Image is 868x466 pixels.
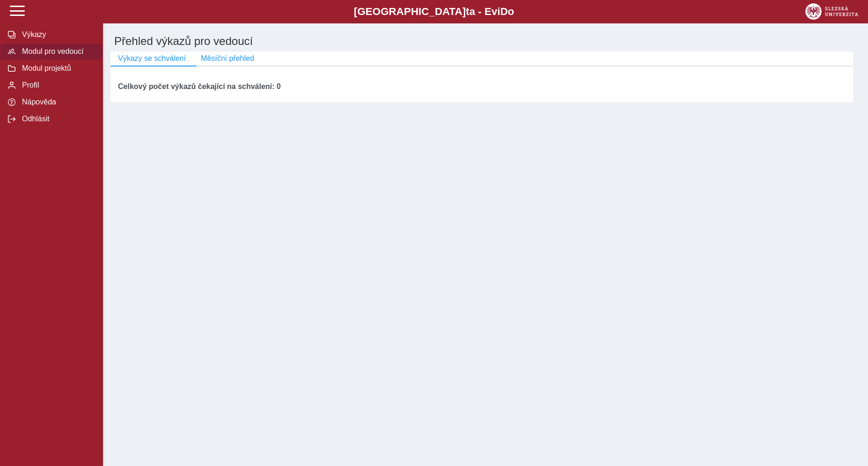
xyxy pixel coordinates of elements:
h1: Přehled výkazů pro vedoucí [110,31,861,52]
img: logo_web_su.png [805,3,858,20]
button: Měsíční přehled [193,52,262,66]
span: Odhlásit [19,115,95,123]
span: Profil [19,81,95,89]
span: o [508,6,515,17]
span: Výkazy [19,30,95,39]
span: t [466,6,469,17]
span: Výkazy se schválení [118,54,186,63]
span: Nápověda [19,98,95,106]
button: Výkazy se schválení [110,52,193,66]
b: [GEOGRAPHIC_DATA] a - Evi [28,6,840,18]
span: D [500,6,508,17]
span: Modul pro vedoucí [19,47,95,56]
b: Celkový počet výkazů čekající na schválení: 0 [118,82,281,90]
span: Měsíční přehled [201,54,254,63]
span: Modul projektů [19,64,95,73]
